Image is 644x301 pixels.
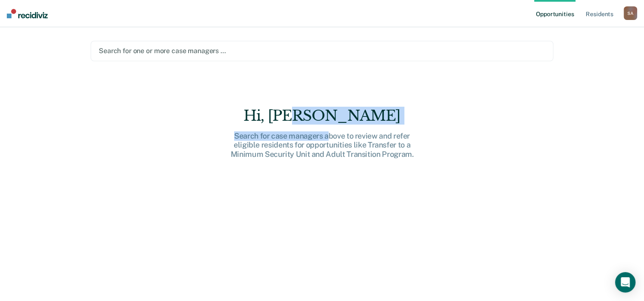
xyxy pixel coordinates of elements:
[186,131,458,159] div: Search for case managers above to review and refer eligible residents for opportunities like Tran...
[624,6,637,20] button: SA
[186,107,458,125] div: Hi, [PERSON_NAME]
[624,6,637,20] div: S A
[7,9,48,18] img: Recidiviz
[615,272,635,292] div: Open Intercom Messenger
